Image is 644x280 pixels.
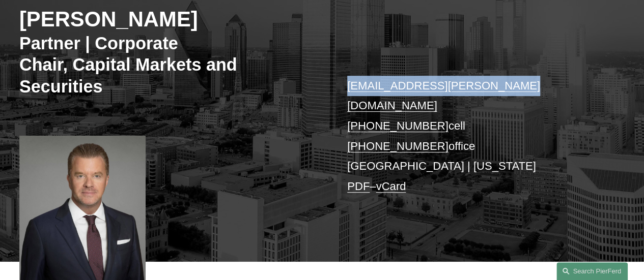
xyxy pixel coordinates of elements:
[19,7,322,33] h2: [PERSON_NAME]
[556,262,628,280] a: Search this site
[347,180,370,193] a: PDF
[376,180,406,193] a: vCard
[19,33,322,97] h3: Partner | Corporate Chair, Capital Markets and Securities
[347,140,449,152] a: [PHONE_NUMBER]
[347,79,540,112] a: [EMAIL_ADDRESS][PERSON_NAME][DOMAIN_NAME]
[347,119,449,132] a: [PHONE_NUMBER]
[347,76,599,197] p: cell office [GEOGRAPHIC_DATA] | [US_STATE] –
